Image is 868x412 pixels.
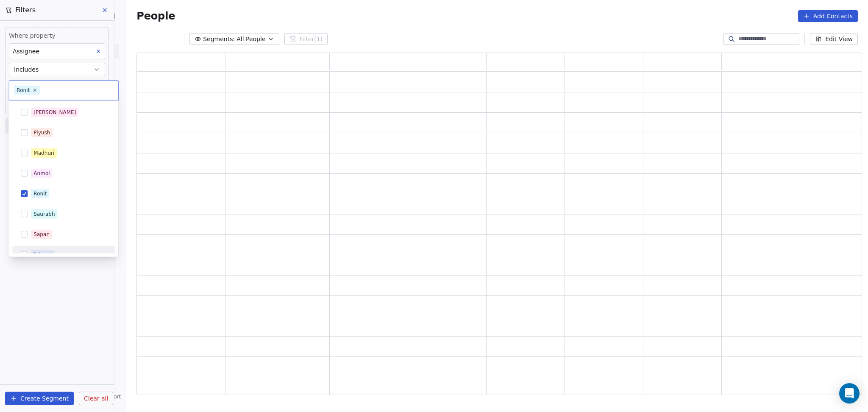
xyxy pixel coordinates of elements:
div: Anmol [33,170,50,177]
div: Ronit [33,190,47,198]
div: [PERSON_NAME] [33,109,76,116]
div: Falguni [33,251,52,259]
div: Suggestions [12,104,115,345]
div: Madhuri [33,149,54,157]
div: Sapan [33,231,50,238]
div: Ronit [17,86,30,94]
div: Piyush [33,129,50,136]
div: Saurabh [33,210,55,218]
